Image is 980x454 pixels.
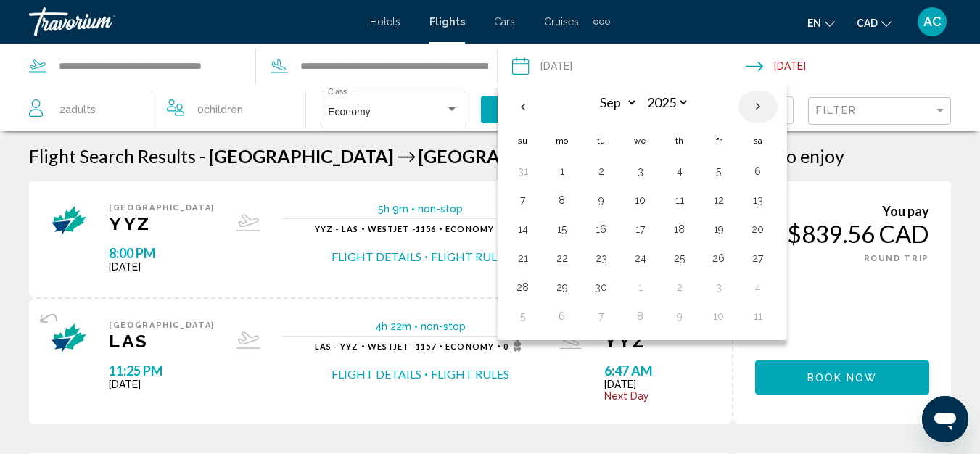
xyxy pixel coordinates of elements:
[332,249,421,265] button: Flight Details
[368,342,416,351] span: WestJet -
[511,190,535,210] button: Day 7
[419,145,604,167] span: [GEOGRAPHIC_DATA]
[864,254,930,263] span: ROUND TRIP
[429,16,465,28] a: Flights
[551,161,574,181] button: Day 1
[629,248,652,268] button: Day 24
[15,88,305,131] button: Travelers: 2 adults, 0 children
[494,16,515,28] a: Cars
[707,190,730,210] button: Day 12
[332,366,421,382] button: Flight Details
[604,363,710,379] span: 6:47 AM
[503,340,526,352] span: 0
[431,249,509,265] button: Flight Rules
[668,277,691,297] button: Day 2
[109,245,215,261] span: 8:00 PM
[746,248,770,268] button: Day 27
[551,248,574,268] button: Day 22
[29,7,355,36] a: Travorium
[551,190,574,210] button: Day 8
[109,321,215,330] span: [GEOGRAPHIC_DATA]
[707,306,730,326] button: Day 10
[590,277,613,297] button: Day 30
[604,379,710,390] span: [DATE]
[445,342,494,351] span: Economy
[629,190,652,210] button: Day 10
[29,145,196,167] h1: Flight Search Results
[511,161,535,181] button: Day 31
[923,15,942,29] span: AC
[857,12,892,33] button: Change currency
[668,248,691,268] button: Day 25
[59,99,96,120] span: 2
[368,224,416,234] span: WestJet -
[109,203,215,212] span: [GEOGRAPHIC_DATA]
[668,306,691,326] button: Day 9
[604,330,710,352] span: YYZ
[590,190,613,210] button: Day 9
[668,219,691,239] button: Day 18
[590,306,613,326] button: Day 7
[315,342,358,351] span: LAS - YYZ
[857,17,878,29] span: CAD
[368,224,436,234] span: 1156
[503,90,543,123] button: Previous month
[590,219,613,239] button: Day 16
[629,219,652,239] button: Day 17
[807,372,878,384] span: Book now
[738,90,778,123] button: Next month
[511,219,535,239] button: Day 14
[593,10,610,33] button: Extra navigation items
[431,366,509,382] button: Flight Rules
[65,104,96,115] span: Adults
[109,330,215,352] span: LAS
[604,390,710,402] span: Next Day
[668,190,691,210] button: Day 11
[629,306,652,326] button: Day 8
[512,44,746,88] button: Depart date: Dec 26, 2025
[755,203,929,219] div: You pay
[707,248,730,268] button: Day 26
[109,363,215,379] span: 11:25 PM
[629,161,652,181] button: Day 3
[707,161,730,181] button: Day 5
[328,106,370,117] span: Economy
[378,203,408,215] span: 5h 9m
[755,360,929,395] button: Book now
[197,99,243,120] span: 0
[629,277,652,297] button: Day 1
[109,379,215,390] span: [DATE]
[922,396,968,442] iframe: Button to launch messaging window
[551,219,574,239] button: Day 15
[375,321,411,332] span: 4h 22m
[551,277,574,297] button: Day 29
[642,90,689,115] select: Select year
[755,368,929,384] a: Book now
[199,145,205,167] span: -
[370,16,400,28] a: Hotels
[746,277,770,297] button: Day 4
[204,104,243,115] span: Children
[511,248,535,268] button: Day 21
[816,104,857,116] span: Filter
[109,212,215,234] span: YYZ
[746,190,770,210] button: Day 13
[315,224,358,234] span: YYZ - LAS
[808,96,951,126] button: Filter
[755,219,929,248] div: CA$839.56 CAD
[209,145,394,167] span: [GEOGRAPHIC_DATA]
[109,261,215,273] span: [DATE]
[590,161,613,181] button: Day 2
[913,7,951,37] button: User Menu
[544,16,579,28] a: Cruises
[511,277,535,297] button: Day 28
[746,44,980,88] button: Return date: Dec 28, 2025
[445,224,494,234] span: Economy
[746,306,770,326] button: Day 11
[707,277,730,297] button: Day 3
[807,17,821,29] span: en
[590,248,613,268] button: Day 23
